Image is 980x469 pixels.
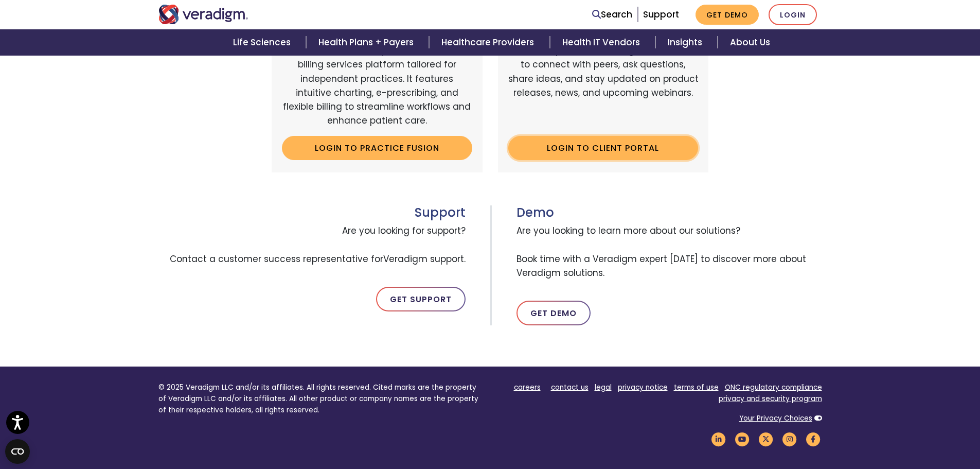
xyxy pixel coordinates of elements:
[5,439,30,464] button: Open CMP widget
[158,220,466,270] span: Are you looking for support? Contact a customer success representative for
[592,8,632,22] a: Search
[282,44,472,128] p: A cloud-based, easy-to-use EHR and billing services platform tailored for independent practices. ...
[516,301,591,325] a: Get Demo
[674,383,719,392] a: terms of use
[710,434,727,444] a: Veradigm LinkedIn Link
[725,383,822,392] a: ONC regulatory compliance
[508,44,699,128] p: An online portal for Veradigm customers to connect with peers, ask questions, share ideas, and st...
[550,29,655,56] a: Health IT Vendors
[757,434,775,444] a: Veradigm Twitter Link
[739,413,812,423] a: Your Privacy Choices
[158,205,466,220] h3: Support
[643,8,679,21] a: Support
[221,29,306,56] a: Life Sciences
[718,29,782,56] a: About Us
[655,29,718,56] a: Insights
[551,383,589,392] a: contact us
[782,395,968,457] iframe: Drift Chat Widget
[781,434,798,444] a: Veradigm Instagram Link
[696,5,759,25] a: Get Demo
[306,29,429,56] a: Health Plans + Payers
[719,394,822,404] a: privacy and security program
[158,382,483,415] p: © 2025 Veradigm LLC and/or its affiliates. All rights reserved. Cited marks are the property of V...
[429,29,549,56] a: Healthcare Providers
[158,5,248,24] img: Veradigm logo
[595,383,612,392] a: legal
[734,434,751,444] a: Veradigm YouTube Link
[383,253,466,265] span: Veradigm support.
[376,287,466,311] a: Get Support
[514,383,541,392] a: careers
[282,136,472,160] a: Login to Practice Fusion
[769,4,817,25] a: Login
[516,205,822,220] h3: Demo
[516,220,822,284] span: Are you looking to learn more about our solutions? Book time with a Veradigm expert [DATE] to dis...
[508,136,699,160] a: Login to Client Portal
[618,383,668,392] a: privacy notice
